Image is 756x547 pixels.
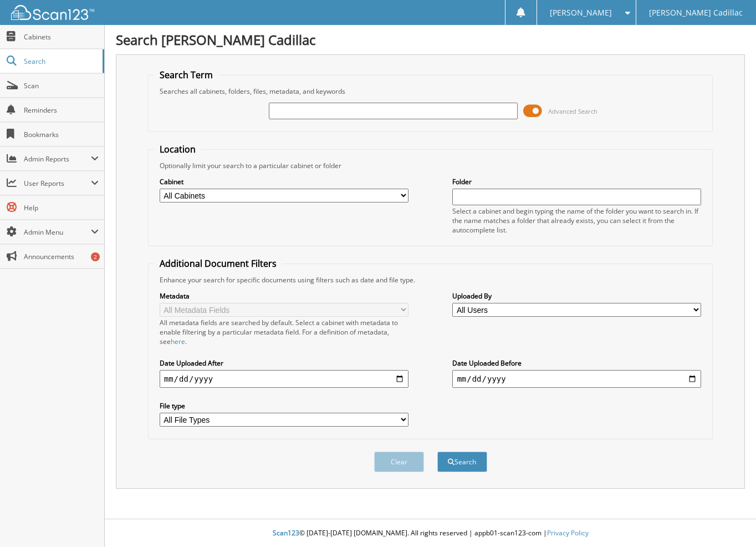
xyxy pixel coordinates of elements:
[160,370,408,388] input: start
[452,291,701,301] label: Uploaded By
[154,143,201,155] legend: Location
[452,177,701,186] label: Folder
[154,161,707,170] div: Optionally limit your search to a particular cabinet or folder
[91,252,100,261] div: 2
[160,318,408,346] div: All metadata fields are searched by default. Select a cabinet with metadata to enable filtering b...
[24,252,99,261] span: Announcements
[24,81,99,90] span: Scan
[24,203,99,212] span: Help
[437,452,487,472] button: Search
[452,370,701,388] input: end
[273,528,299,538] span: Scan123
[160,358,408,368] label: Date Uploaded After
[24,154,91,164] span: Admin Reports
[24,57,97,66] span: Search
[374,452,424,472] button: Clear
[547,528,589,538] a: Privacy Policy
[160,177,408,186] label: Cabinet
[24,179,91,188] span: User Reports
[154,257,282,270] legend: Additional Document Filters
[24,227,91,237] span: Admin Menu
[452,358,701,368] label: Date Uploaded Before
[11,5,94,20] img: scan123-logo-white.svg
[160,401,408,411] label: File type
[24,130,99,139] span: Bookmarks
[154,69,218,81] legend: Search Term
[160,291,408,301] label: Metadata
[452,206,701,235] div: Select a cabinet and begin typing the name of the folder you want to search in. If the name match...
[550,9,612,16] span: [PERSON_NAME]
[649,9,743,16] span: [PERSON_NAME] Cadillac
[24,105,99,115] span: Reminders
[105,520,756,547] div: © [DATE]-[DATE] [DOMAIN_NAME]. All rights reserved | appb01-scan123-com |
[154,87,707,96] div: Searches all cabinets, folders, files, metadata, and keywords
[24,32,99,42] span: Cabinets
[154,275,707,285] div: Enhance your search for specific documents using filters such as date and file type.
[171,337,185,346] a: here
[116,31,745,49] h1: Search [PERSON_NAME] Cadillac
[548,107,597,115] span: Advanced Search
